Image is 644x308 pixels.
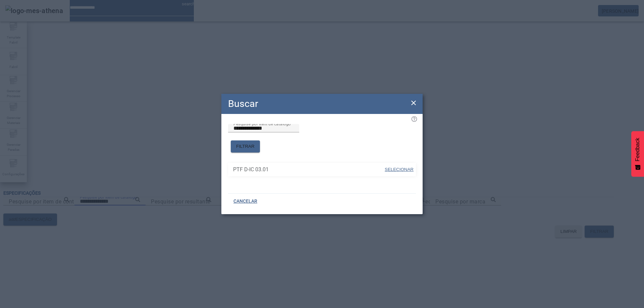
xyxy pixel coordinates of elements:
[228,97,258,111] h2: Buscar
[231,140,260,152] button: FILTRAR
[233,166,384,174] span: PTF D-IC 03.01
[384,164,414,176] button: SELECIONAR
[233,121,291,126] mat-label: Pesquise por item de catálogo
[228,195,263,207] button: CANCELAR
[631,131,644,177] button: Feedback - Mostrar pesquisa
[385,167,414,172] span: SELECIONAR
[635,138,641,161] span: Feedback
[236,143,255,150] span: FILTRAR
[233,198,257,205] span: CANCELAR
